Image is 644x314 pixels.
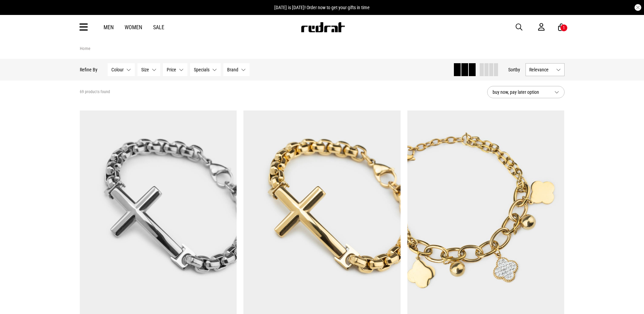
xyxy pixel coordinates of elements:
button: Sortby [508,66,520,74]
span: Size [141,67,149,72]
p: Refine By [80,67,97,72]
button: Colour [108,63,135,76]
button: Price [163,63,187,76]
span: Colour [111,67,124,72]
div: 1 [563,25,565,30]
button: Relevance [526,63,565,76]
a: 1 [558,24,565,31]
span: 69 products found [80,89,110,95]
span: Relevance [529,67,553,72]
a: Sale [153,24,164,31]
span: Brand [227,67,238,72]
img: Redrat logo [300,22,345,32]
span: by [516,67,520,72]
button: buy now, pay later option [487,86,565,98]
span: buy now, pay later option [493,88,549,96]
button: Brand [223,63,250,76]
span: Price [167,67,176,72]
a: Men [104,24,114,31]
a: Home [80,46,90,51]
span: Specials [194,67,209,72]
button: Specials [190,63,221,76]
button: Size [137,63,160,76]
span: [DATE] is [DATE]! Order now to get your gifts in time [274,5,370,10]
a: Women [125,24,142,31]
